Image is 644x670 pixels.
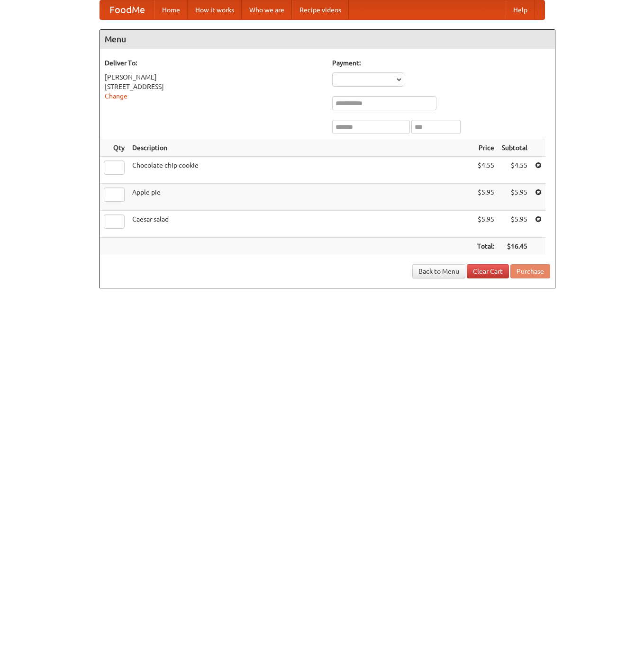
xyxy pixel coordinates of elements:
[473,139,498,157] th: Price
[498,211,531,238] td: $5.95
[473,157,498,184] td: $4.55
[498,238,531,255] th: $16.45
[332,58,550,68] h5: Payment:
[105,92,127,100] a: Change
[473,238,498,255] th: Total:
[128,157,473,184] td: Chocolate chip cookie
[105,72,323,82] div: [PERSON_NAME]
[412,264,465,278] a: Back to Menu
[473,184,498,211] td: $5.95
[100,139,128,157] th: Qty
[100,0,154,19] a: FoodMe
[292,0,349,19] a: Recipe videos
[128,211,473,238] td: Caesar salad
[510,264,550,278] button: Purchase
[498,157,531,184] td: $4.55
[498,139,531,157] th: Subtotal
[128,139,473,157] th: Description
[467,264,509,278] a: Clear Cart
[188,0,242,19] a: How it works
[473,211,498,238] td: $5.95
[100,30,555,49] h4: Menu
[506,0,535,19] a: Help
[105,58,323,68] h5: Deliver To:
[128,184,473,211] td: Apple pie
[498,184,531,211] td: $5.95
[242,0,292,19] a: Who we are
[105,82,323,91] div: [STREET_ADDRESS]
[154,0,188,19] a: Home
